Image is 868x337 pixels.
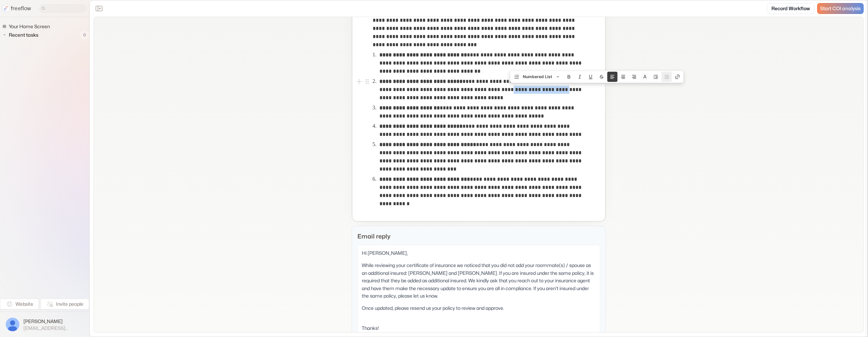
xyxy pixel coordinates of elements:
a: Record Workflow [767,3,814,14]
span: Start COI analysis [820,6,861,12]
button: Align text right [629,72,639,82]
p: Once updated, please resend us your policy to review and approve. [362,304,596,320]
button: Open block menu [363,77,371,86]
span: [PERSON_NAME] [23,318,83,325]
p: Hi [PERSON_NAME], [362,249,596,257]
button: Recent tasks [2,31,41,39]
button: Numbered List [511,72,563,82]
span: Recent tasks [7,32,40,38]
p: freeflow [11,4,31,13]
button: Align text left [607,72,617,82]
button: Nest block [651,72,661,82]
a: Start COI analysis [817,3,864,14]
span: Your Home Screen [7,23,52,30]
button: Underline [586,72,596,82]
img: profile [6,318,19,331]
button: Colors [640,72,650,82]
a: Your Home Screen [2,22,53,31]
p: While reviewing your certificate of insurance we noticed that you did not add your roommate(s) / ... [362,262,596,300]
button: Create link [672,72,683,82]
button: Invite people [40,299,89,309]
button: Bold [564,72,574,82]
button: Align text center [618,72,628,82]
span: [EMAIL_ADDRESS][DOMAIN_NAME] [23,325,83,331]
button: [PERSON_NAME][EMAIL_ADDRESS][DOMAIN_NAME] [4,316,85,333]
button: Italic [575,72,585,82]
button: Close the sidebar [94,3,104,14]
a: freeflow [3,4,31,13]
span: 0 [80,31,89,39]
span: Numbered List [523,72,552,82]
button: Strike [596,72,607,82]
button: Add block [355,77,363,86]
p: Email reply [357,232,600,241]
button: Unnest block [662,72,672,82]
